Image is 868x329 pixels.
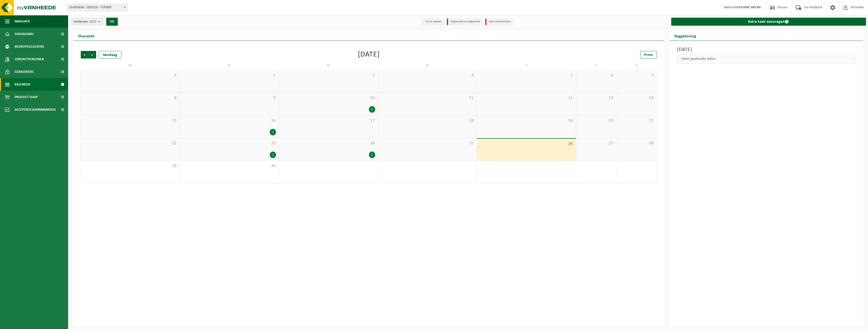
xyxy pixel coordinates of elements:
[281,73,375,78] span: 3
[182,118,276,124] span: 16
[67,4,127,11] span: 10-895630 - ISOFLEX - TERNAT
[381,95,474,101] span: 11
[640,51,657,58] a: Print
[182,141,276,146] span: 23
[644,53,653,57] span: Print
[84,163,177,169] span: 29
[15,78,30,91] span: Kalender
[182,163,276,169] span: 30
[671,18,866,26] a: Extra taak aanvragen
[579,141,614,146] span: 27
[422,18,444,25] li: Uit te voeren
[381,141,474,146] span: 25
[182,95,276,101] span: 9
[619,73,654,78] span: 7
[735,6,761,9] strong: SOUFIANE AM-MI
[477,61,576,70] td: V
[358,51,380,58] div: [DATE]
[106,18,118,26] button: OK
[279,61,378,70] td: W
[369,152,375,158] div: 1
[15,40,44,53] span: Bedrijfsgegevens
[619,141,654,146] span: 28
[84,73,177,78] span: 1
[447,18,483,25] li: Afgewerkt en afgemeld
[89,51,96,58] span: Volgende
[90,20,96,23] count: (2/2)
[15,15,30,28] span: Navigatie
[81,61,180,70] td: M
[378,61,477,70] td: D
[381,73,474,78] span: 4
[15,66,34,78] span: Gebruikers
[479,95,573,101] span: 12
[81,51,88,58] span: Vorige
[99,51,121,58] div: Vandaag
[71,18,103,25] button: Vestigingen(2/2)
[15,103,56,116] span: Acceptatievoorwaarden
[369,106,375,113] div: 1
[479,141,573,147] span: 26
[579,73,614,78] span: 6
[84,141,177,146] span: 22
[677,46,856,53] h3: [DATE]
[15,28,34,40] span: Dashboard
[182,73,276,78] span: 2
[579,118,614,124] span: 20
[576,61,616,70] td: Z
[479,73,573,78] span: 5
[73,18,96,25] span: Vestigingen
[669,31,701,41] h2: Dagplanning
[281,118,375,124] span: 17
[84,95,177,101] span: 8
[15,53,44,66] span: Contactpersonen
[677,53,856,64] div: Geen geplande taken
[616,61,657,70] td: Z
[281,95,375,101] span: 10
[84,118,177,124] span: 15
[15,91,38,103] span: Product Shop
[619,118,654,124] span: 21
[270,129,276,135] div: 1
[381,118,474,124] span: 18
[485,18,513,25] li: Non-conformiteit
[73,31,100,41] h2: Overzicht
[180,61,279,70] td: D
[281,141,375,146] span: 24
[270,152,276,158] div: 1
[579,95,614,101] span: 13
[619,95,654,101] span: 14
[479,118,573,124] span: 19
